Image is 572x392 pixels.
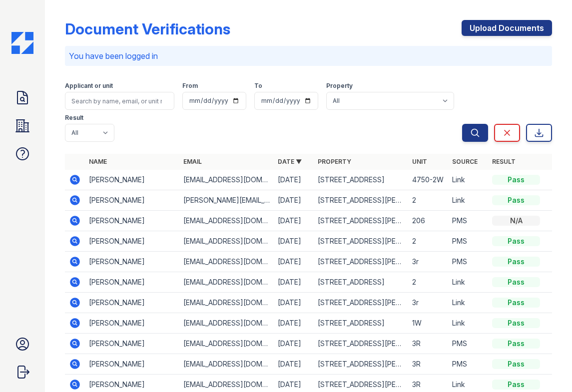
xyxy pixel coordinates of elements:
td: [STREET_ADDRESS] [314,313,408,334]
td: [PERSON_NAME] [85,354,179,375]
td: [DATE] [274,252,314,272]
div: Pass [492,298,540,308]
td: PMS [448,334,488,354]
a: Upload Documents [462,20,552,36]
input: Search by name, email, or unit number [65,92,175,110]
td: Link [448,272,488,293]
div: Pass [492,277,540,287]
label: From [182,82,198,90]
td: 1W [408,313,448,334]
td: Link [448,190,488,211]
label: Result [65,114,83,122]
td: [PERSON_NAME] [85,272,179,293]
td: [DATE] [274,170,314,190]
td: [DATE] [274,231,314,252]
td: [EMAIL_ADDRESS][DOMAIN_NAME] [179,293,274,313]
div: Pass [492,380,540,390]
td: PMS [448,211,488,231]
td: [DATE] [274,190,314,211]
a: Property [318,158,351,165]
td: [DATE] [274,211,314,231]
td: [EMAIL_ADDRESS][DOMAIN_NAME] [179,252,274,272]
a: Name [89,158,107,165]
td: 2 [408,231,448,252]
label: Property [326,82,353,90]
td: [PERSON_NAME] [85,211,179,231]
td: [STREET_ADDRESS] [314,170,408,190]
div: Document Verifications [65,20,230,38]
td: [DATE] [274,334,314,354]
td: [STREET_ADDRESS][PERSON_NAME] [314,334,408,354]
td: [STREET_ADDRESS][PERSON_NAME] [314,190,408,211]
td: 3r [408,252,448,272]
td: PMS [448,354,488,375]
td: [DATE] [274,272,314,293]
td: [EMAIL_ADDRESS][DOMAIN_NAME] [179,231,274,252]
td: [PERSON_NAME] [85,334,179,354]
td: [STREET_ADDRESS][PERSON_NAME] [314,354,408,375]
td: [DATE] [274,354,314,375]
td: Link [448,170,488,190]
p: You have been logged in [69,50,549,62]
td: 3R [408,334,448,354]
td: 206 [408,211,448,231]
td: 3r [408,293,448,313]
div: Pass [492,359,540,369]
td: [PERSON_NAME] [85,190,179,211]
td: 2 [408,272,448,293]
div: Pass [492,318,540,328]
label: Applicant or unit [65,82,113,90]
div: Pass [492,175,540,185]
td: [EMAIL_ADDRESS][DOMAIN_NAME] [179,272,274,293]
td: 3R [408,354,448,375]
div: Pass [492,195,540,205]
td: [PERSON_NAME] [85,313,179,334]
td: Link [448,313,488,334]
td: [DATE] [274,293,314,313]
td: [PERSON_NAME] [85,231,179,252]
a: Unit [412,158,427,165]
td: [STREET_ADDRESS][PERSON_NAME] [314,231,408,252]
td: [EMAIL_ADDRESS][DOMAIN_NAME] [179,354,274,375]
td: [EMAIL_ADDRESS][DOMAIN_NAME] [179,313,274,334]
td: [PERSON_NAME] [85,293,179,313]
img: CE_Icon_Blue-c292c112584629df590d857e76928e9f676e5b41ef8f769ba2f05ee15b207248.png [11,32,33,54]
td: [EMAIL_ADDRESS][DOMAIN_NAME] [179,211,274,231]
td: [STREET_ADDRESS][PERSON_NAME] [314,293,408,313]
a: Source [452,158,478,165]
td: PMS [448,252,488,272]
td: 4750-2W [408,170,448,190]
td: [DATE] [274,313,314,334]
td: PMS [448,231,488,252]
td: [EMAIL_ADDRESS][DOMAIN_NAME] [179,334,274,354]
td: Link [448,293,488,313]
div: N/A [492,216,540,226]
td: [PERSON_NAME] [85,252,179,272]
div: Pass [492,339,540,349]
td: 2 [408,190,448,211]
td: [STREET_ADDRESS] [314,272,408,293]
td: [EMAIL_ADDRESS][DOMAIN_NAME] [179,170,274,190]
label: To [254,82,262,90]
td: [STREET_ADDRESS][PERSON_NAME] [314,252,408,272]
a: Date ▼ [278,158,302,165]
div: Pass [492,236,540,246]
td: [STREET_ADDRESS][PERSON_NAME] [314,211,408,231]
a: Result [492,158,516,165]
a: Email [183,158,202,165]
div: Pass [492,257,540,267]
td: [PERSON_NAME][EMAIL_ADDRESS][DOMAIN_NAME] [179,190,274,211]
td: [PERSON_NAME] [85,170,179,190]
